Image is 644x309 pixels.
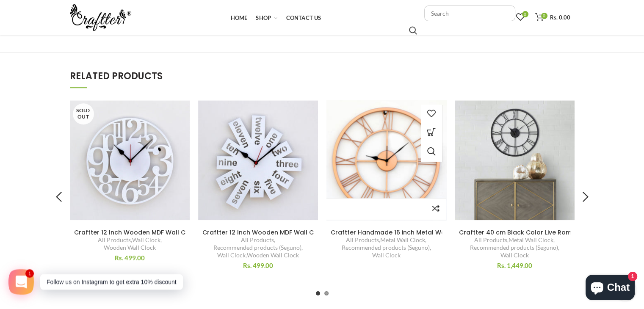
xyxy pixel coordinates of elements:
[74,228,299,237] span: Craftter 12 Inch Wooden MDF Wall Clock for Living Room Bedroom Decor
[282,9,326,26] a: Contact Us
[104,244,156,251] a: Wooden Wall Clock
[73,103,94,124] span: Sold Out
[409,26,417,35] input: Search
[202,228,427,237] span: Craftter 12 Inch Wooden MDF Wall Clock for Living Room Bedroom Decor
[74,229,185,236] a: Craftter 12 Inch Wooden MDF Wall Clock for Living Room Bedroom Decor
[241,236,274,244] a: All Products
[512,9,529,26] a: 0
[202,236,314,259] div: , , ,
[286,14,321,21] span: Contact Us
[256,14,271,21] span: Shop
[522,11,528,17] span: 0
[497,262,532,269] span: Rs. 1,449.00
[331,236,442,259] div: , , ,
[500,251,529,259] a: Wall Clock
[531,9,575,26] a: 0 Rs. 0.00
[252,9,282,26] a: Shop
[421,105,442,124] a: Add to wishlist
[459,236,570,259] div: , , ,
[474,236,507,244] a: All Products
[226,9,252,26] a: Home
[380,236,425,244] a: Metal Wall Clock
[342,244,430,251] a: Recommended products (Seguno)
[346,236,379,244] a: All Products
[470,244,558,251] a: Recommended products (Seguno)
[459,229,570,236] a: Craftter 40 cm Black Color Live Roman Skeleton Metal Wall Clock Decorative Wall Art Hanging Wall ...
[243,262,273,269] span: Rs. 499.00
[424,6,515,21] input: Search
[213,244,301,251] a: Recommended products (Seguno)
[202,229,314,236] a: Craftter 12 Inch Wooden MDF Wall Clock for Living Room Bedroom Decor
[230,14,247,21] span: Home
[70,69,163,83] span: RELATED PRODUCTS
[26,270,33,277] span: 1
[247,251,299,259] a: Wooden Wall Clock
[217,251,246,259] a: Wall Clock
[541,13,547,19] span: 0
[331,229,442,236] a: Craftter Handmade 16 inch Metal Wall Clock 400mm Elegant Retro Skeleton Timepiece with Live Roman...
[74,236,185,251] div: , ,
[509,236,553,244] a: Metal Wall Clock
[98,236,131,244] a: All Products
[372,251,401,259] a: Wall Clock
[132,236,160,244] a: Wall Clock
[115,254,145,262] span: Rs. 499.00
[550,14,570,21] span: Rs. 0.00
[583,275,637,302] inbox-online-store-chat: Shopify online store chat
